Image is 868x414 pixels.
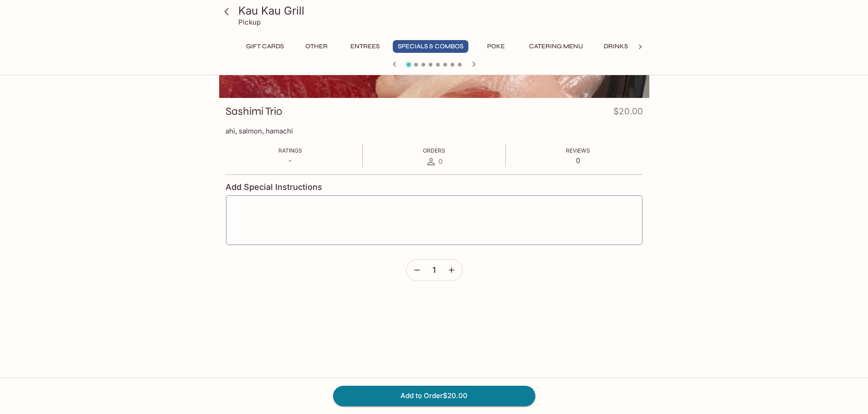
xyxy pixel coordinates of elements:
p: Pickup [238,18,261,26]
button: Specials & Combos [393,40,468,53]
button: Other [296,40,337,53]
h4: $20.00 [613,104,643,122]
span: 0 [438,157,442,166]
button: Add to Order$20.00 [333,386,535,406]
span: Orders [423,147,445,154]
span: Reviews [566,147,590,154]
button: Drinks [596,40,637,53]
button: Gift Cards [241,40,289,53]
h4: Add Special Instructions [226,182,643,192]
h3: Sashimi Trio [226,104,282,118]
span: 1 [432,265,436,275]
button: Entrees [344,40,385,53]
p: ahi, salmon, hamachi [226,127,643,135]
h3: Kau Kau Grill [238,4,646,18]
p: - [278,156,302,165]
p: 0 [566,156,590,165]
button: Catering Menu [524,40,588,53]
button: Poke [476,40,517,53]
span: Ratings [278,147,302,154]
